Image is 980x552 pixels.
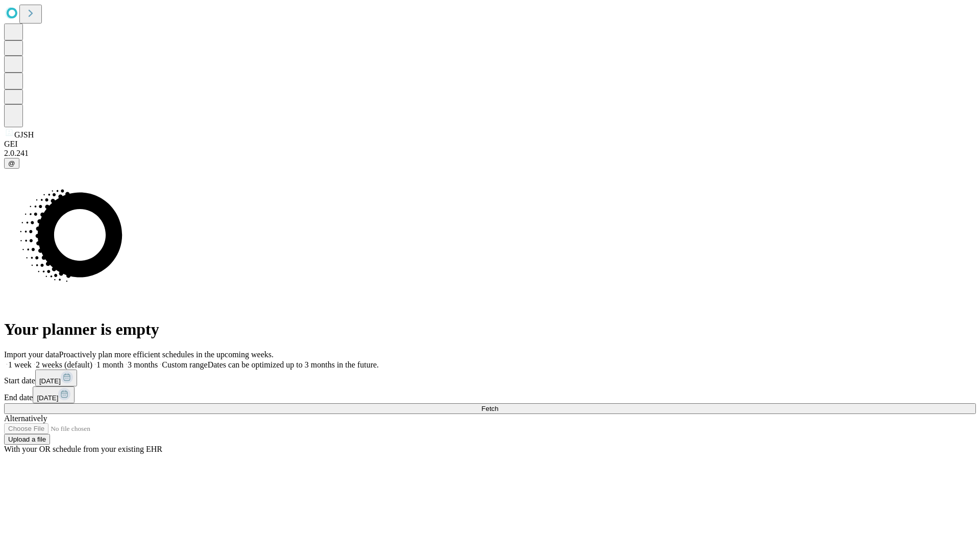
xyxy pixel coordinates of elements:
div: 2.0.241 [4,149,976,158]
span: [DATE] [37,394,58,402]
span: Import your data [4,350,59,359]
span: Dates can be optimized up to 3 months in the future. [208,360,379,369]
span: 1 month [96,360,124,369]
span: With your OR schedule from your existing EHR [4,445,162,453]
span: Custom range [162,360,207,369]
span: 3 months [128,360,158,369]
h1: Your planner is empty [4,320,976,339]
span: Proactively plan more efficient schedules in the upcoming weeks. [59,350,274,359]
button: Upload a file [4,434,50,445]
span: Fetch [481,405,498,412]
span: GJSH [14,130,34,139]
button: @ [4,158,19,169]
button: [DATE] [33,386,75,403]
div: Start date [4,370,976,386]
span: [DATE] [39,377,61,385]
button: [DATE] [35,370,77,386]
span: 1 week [8,360,32,369]
span: Alternatively [4,414,47,423]
span: 2 weeks (default) [36,360,92,369]
span: @ [8,159,15,167]
div: End date [4,386,976,403]
div: GEI [4,140,976,149]
button: Fetch [4,403,976,414]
